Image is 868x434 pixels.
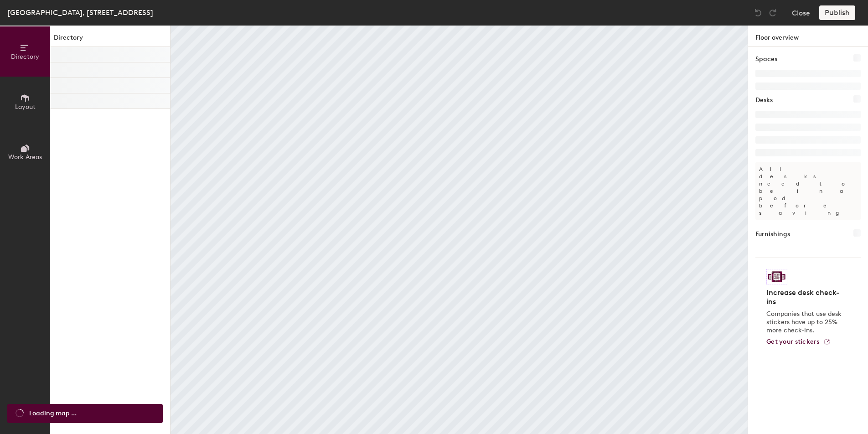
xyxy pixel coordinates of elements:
p: Companies that use desk stickers have up to 25% more check-ins. [766,310,844,335]
span: Loading map ... [29,408,77,418]
h4: Increase desk check-ins [766,288,844,306]
h1: Directory [50,33,170,47]
h1: Floor overview [748,26,868,47]
span: Layout [15,103,36,111]
div: [GEOGRAPHIC_DATA], [STREET_ADDRESS] [7,7,153,18]
span: Directory [11,53,39,61]
button: Close [792,5,810,20]
canvas: Map [170,26,748,434]
span: Work Areas [8,153,42,161]
h1: Desks [755,95,773,105]
span: Get your stickers [766,338,820,346]
h1: Furnishings [755,229,790,239]
img: Redo [768,8,777,17]
img: Sticker logo [766,269,787,284]
a: Get your stickers [766,338,831,346]
img: Undo [754,8,763,17]
h1: Spaces [755,54,777,64]
p: All desks need to be in a pod before saving [755,162,861,220]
